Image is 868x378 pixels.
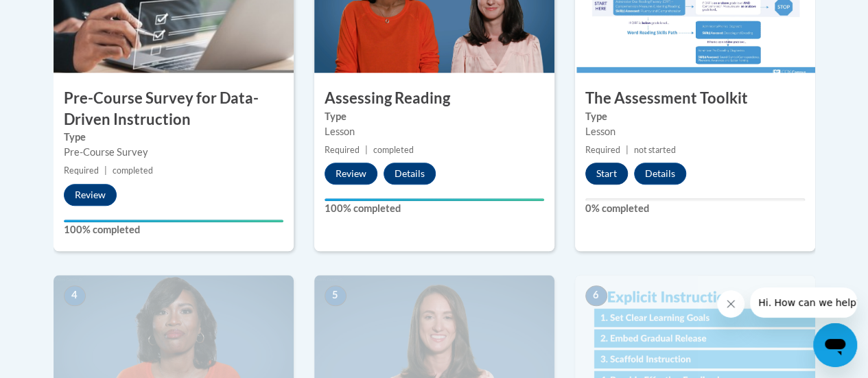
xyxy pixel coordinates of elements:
span: not started [634,145,676,155]
label: Type [64,130,283,145]
label: Type [585,109,805,124]
span: Required [64,165,99,176]
div: Lesson [325,124,544,139]
label: 100% completed [64,222,283,237]
button: Details [384,163,436,185]
div: Lesson [585,124,805,139]
span: Hi. How can we help? [8,10,111,21]
span: Required [585,145,620,155]
button: Start [585,163,628,185]
button: Review [325,163,377,185]
div: Pre-Course Survey [64,145,283,160]
label: Type [325,109,544,124]
span: | [104,165,107,176]
div: Your progress [64,220,283,222]
span: Required [325,145,360,155]
span: completed [373,145,414,155]
button: Review [64,184,117,206]
h3: The Assessment Toolkit [575,88,815,109]
span: 6 [585,285,607,306]
label: 0% completed [585,201,805,216]
span: completed [113,165,153,176]
span: | [626,145,629,155]
span: 5 [325,285,347,306]
div: Your progress [325,198,544,201]
span: | [365,145,368,155]
iframe: Close message [717,290,744,318]
label: 100% completed [325,201,544,216]
iframe: Message from company [750,287,857,318]
button: Details [634,163,686,185]
iframe: Button to launch messaging window [813,323,857,367]
h3: Pre-Course Survey for Data-Driven Instruction [54,88,294,130]
h3: Assessing Reading [314,88,554,109]
span: 4 [64,285,86,306]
